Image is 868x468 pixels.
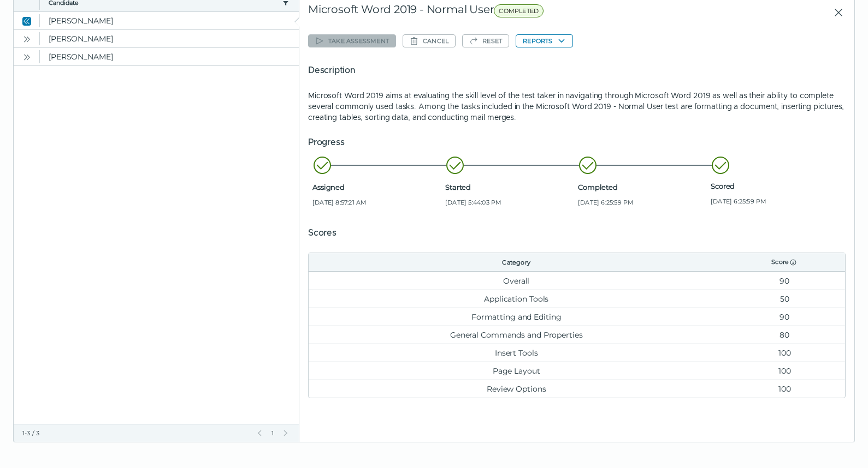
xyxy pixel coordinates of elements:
span: 1 [270,429,275,437]
span: Scored [711,182,839,190]
td: 100 [724,362,845,380]
h5: Progress [308,136,846,149]
th: Score [724,253,845,272]
td: General Commands and Properties [309,326,724,344]
span: [DATE] 8:57:21 AM [312,198,441,207]
button: Close [20,14,33,27]
span: Completed [578,183,706,191]
td: 100 [724,344,845,362]
cds-icon: Close [22,17,31,26]
clr-dg-cell: [PERSON_NAME] [40,12,299,29]
span: [DATE] 5:44:03 PM [445,198,574,207]
td: Formatting and Editing [309,308,724,326]
span: [DATE] 6:25:59 PM [578,198,706,207]
button: Take assessment [308,34,396,47]
h5: Scores [308,226,846,239]
td: 90 [724,308,845,326]
clr-dg-cell: [PERSON_NAME] [40,30,299,47]
div: 1-3 / 3 [22,429,249,437]
h5: Description [308,64,846,77]
button: Open [20,50,33,63]
td: 100 [724,380,845,398]
td: 80 [724,326,845,344]
td: 50 [724,290,845,308]
td: Application Tools [309,290,724,308]
button: Reports [516,34,572,47]
span: Started [445,183,574,191]
button: Next Page [281,429,290,437]
cds-icon: Open [22,53,31,62]
clr-dg-cell: [PERSON_NAME] [40,48,299,65]
span: Assigned [312,183,441,191]
p: Microsoft Word 2019 aims at evaluating the skill level of the test taker in navigating through Mi... [308,90,846,123]
td: Page Layout [309,362,724,380]
button: Reset [462,34,509,47]
td: Overall [309,272,724,290]
button: Open [20,32,33,45]
span: [DATE] 6:25:59 PM [711,197,839,206]
td: 90 [724,272,845,290]
button: Close [825,3,846,22]
td: Review Options [309,380,724,398]
td: Insert Tools [309,344,724,362]
button: Previous Page [255,429,264,437]
span: COMPLETED [494,4,544,17]
div: Microsoft Word 2019 - Normal User [308,3,687,22]
th: Category [309,253,724,272]
button: Cancel [403,34,456,47]
cds-icon: Open [22,35,31,44]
